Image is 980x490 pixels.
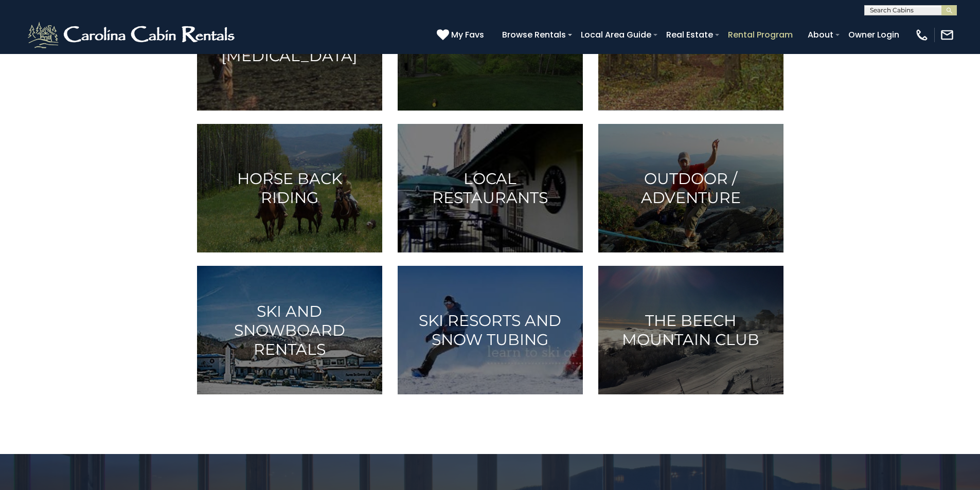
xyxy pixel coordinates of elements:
a: Local Area Guide [576,26,656,44]
h3: Horse Back Riding [210,169,369,207]
h3: The Beech Mountain Club [611,311,771,349]
a: My Favs [437,28,487,42]
img: phone-regular-white.png [915,28,929,42]
a: About [803,26,839,44]
h3: Ski and Snowboard Rentals [210,302,369,359]
a: Rental Program [723,26,798,44]
a: Ski Resorts and Snow Tubing [398,266,583,394]
a: Outdoor / Adventure [598,124,783,252]
h3: Local Restaurants [411,169,570,207]
a: Owner Login [843,26,904,44]
a: Horse Back Riding [197,124,382,252]
a: The Beech Mountain Club [598,266,783,394]
a: Local Restaurants [398,124,583,252]
img: mail-regular-white.png [940,28,954,42]
a: Browse Rentals [497,26,571,44]
a: Real Estate [661,26,718,44]
h3: Outdoor / Adventure [611,169,771,207]
img: White-1-2.png [26,20,239,50]
h3: Ski Resorts and Snow Tubing [411,311,570,349]
a: Ski and Snowboard Rentals [197,266,382,394]
span: My Favs [451,28,484,41]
